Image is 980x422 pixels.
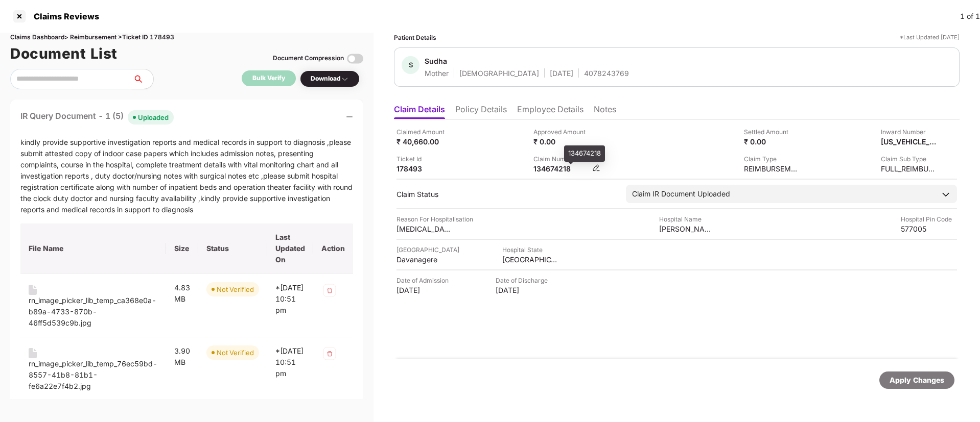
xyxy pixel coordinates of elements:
[517,104,584,119] li: Employee Details
[29,348,37,358] img: svg+xml;base64,PHN2ZyB4bWxucz0iaHR0cDovL3d3dy53My5vcmcvMjAwMC9zdmciIHdpZHRoPSIxNiIgaGVpZ2h0PSIyMC...
[396,164,453,173] div: 178493
[321,282,338,299] img: svg+xml;base64,PHN2ZyB4bWxucz0iaHR0cDovL3d3dy53My5vcmcvMjAwMC9zdmciIHdpZHRoPSIzMiIgaGVpZ2h0PSIzMi...
[347,51,363,67] img: svg+xml;base64,PHN2ZyBpZD0iVG9nZ2xlLTMyeDMyIiB4bWxucz0iaHR0cDovL3d3dy53My5vcmcvMjAwMC9zdmciIHdpZH...
[502,255,558,264] div: [GEOGRAPHIC_DATA]
[632,188,730,200] div: Claim IR Document Uploaded
[744,137,800,146] div: ₹ 0.00
[425,56,447,66] div: Sudha
[132,75,153,83] span: search
[396,154,453,164] div: Ticket Id
[592,164,600,172] img: svg+xml;base64,PHN2ZyBpZD0iRWRpdC0zMngzMiIgeG1sbnM9Imh0dHA6Ly93d3cudzMub3JnLzIwMDAvc3ZnIiB3aWR0aD...
[346,113,353,120] span: minus
[533,137,590,146] div: ₹ 0.00
[29,358,158,392] div: rn_image_picker_lib_temp_76ec59bd-8557-41b8-81b1-fe6a22e7f4b2.jpg
[496,285,552,295] div: [DATE]
[659,224,715,234] div: [PERSON_NAME] institute of ayurveda medical science and research center
[273,54,344,63] div: Document Compression
[20,110,174,125] div: IR Query Document - 1 (5)
[960,11,980,22] div: 1 of 1
[396,285,453,295] div: [DATE]
[217,284,254,294] div: Not Verified
[659,214,715,224] div: Hospital Name
[341,75,349,83] img: svg+xml;base64,PHN2ZyBpZD0iRHJvcGRvd24tMzJ4MzIiIHhtbG5zPSJodHRwOi8vd3d3LnczLm9yZy8yMDAwL3N2ZyIgd2...
[29,295,158,329] div: rn_image_picker_lib_temp_ca368e0a-b89a-4733-870b-46ff5d539c9b.jpg
[533,164,590,173] div: 134674218
[533,127,590,137] div: Approved Amount
[502,245,558,255] div: Hospital State
[550,68,573,78] div: [DATE]
[901,224,957,234] div: 577005
[20,137,353,215] div: kindly provide supportive investigation reports and medical records in support to diagnosis ,plea...
[394,33,436,42] div: Patient Details
[396,276,453,285] div: Date of Admission
[533,154,600,164] div: Claim Number
[890,375,944,386] div: Apply Changes
[425,68,449,78] div: Mother
[10,42,118,65] h1: Document List
[744,154,800,164] div: Claim Type
[901,214,957,224] div: Hospital Pin Code
[174,345,190,368] div: 3.90 MB
[252,73,285,83] div: Bulk Verify
[217,347,254,358] div: Not Verified
[455,104,507,119] li: Policy Details
[166,224,198,274] th: Size
[881,154,937,164] div: Claim Sub Type
[275,345,305,379] div: *[DATE] 10:51 pm
[396,224,453,234] div: [MEDICAL_DATA]
[313,224,353,274] th: Action
[564,145,605,162] div: 134674218
[396,127,453,137] div: Claimed Amount
[311,74,349,84] div: Download
[20,224,166,274] th: File Name
[198,224,267,274] th: Status
[396,245,459,255] div: [GEOGRAPHIC_DATA]
[132,69,154,89] button: search
[396,214,473,224] div: Reason For Hospitalisation
[138,112,169,122] div: Uploaded
[396,137,453,146] div: ₹ 40,660.00
[10,33,363,42] div: Claims Dashboard > Reimbursement > Ticket ID 178493
[29,285,37,295] img: svg+xml;base64,PHN2ZyB4bWxucz0iaHR0cDovL3d3dy53My5vcmcvMjAwMC9zdmciIHdpZHRoPSIxNiIgaGVpZ2h0PSIyMC...
[402,56,419,74] div: S
[881,137,937,146] div: [US_VEHICLE_IDENTIFICATION_NUMBER]
[594,104,616,119] li: Notes
[744,127,800,137] div: Settled Amount
[28,11,99,21] div: Claims Reviews
[496,276,552,285] div: Date of Discharge
[174,282,190,305] div: 4.83 MB
[881,164,937,173] div: FULL_REIMBURSEMENT
[941,189,951,200] img: downArrowIcon
[394,104,445,119] li: Claim Details
[396,255,453,264] div: Davanagere
[744,164,800,173] div: REIMBURSEMENT
[459,68,539,78] div: [DEMOGRAPHIC_DATA]
[900,33,960,42] div: *Last Updated [DATE]
[584,68,629,78] div: 4078243769
[267,224,313,274] th: Last Updated On
[275,282,305,316] div: *[DATE] 10:51 pm
[396,189,616,199] div: Claim Status
[321,345,338,362] img: svg+xml;base64,PHN2ZyB4bWxucz0iaHR0cDovL3d3dy53My5vcmcvMjAwMC9zdmciIHdpZHRoPSIzMiIgaGVpZ2h0PSIzMi...
[881,127,937,137] div: Inward Number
